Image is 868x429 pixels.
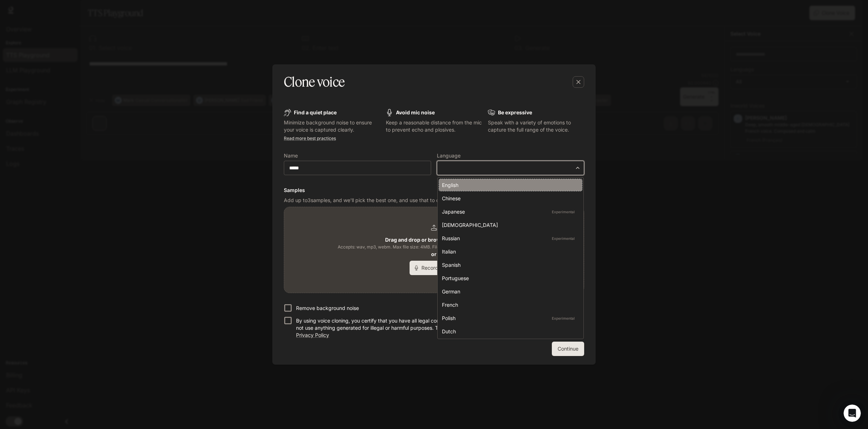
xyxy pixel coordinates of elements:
[442,288,576,295] div: German
[442,274,576,282] div: Portuguese
[844,405,861,422] iframe: Intercom live chat
[442,195,576,202] div: Chinese
[442,208,576,215] div: Japanese
[442,261,576,269] div: Spanish
[442,181,576,189] div: English
[442,248,576,255] div: Italian
[442,234,576,242] div: Russian
[442,328,576,335] div: Dutch
[550,235,576,242] p: Experimental
[550,315,576,321] p: Experimental
[442,314,576,322] div: Polish
[550,209,576,215] p: Experimental
[442,301,576,309] div: French
[442,221,576,229] div: [DEMOGRAPHIC_DATA]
